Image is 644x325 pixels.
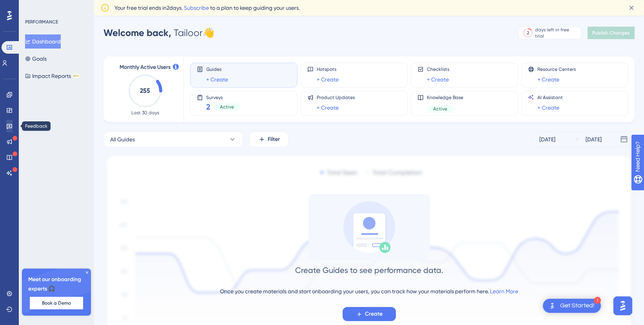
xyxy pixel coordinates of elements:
[537,75,559,84] a: + Create
[73,74,80,78] div: BETA
[317,66,339,72] span: Hotspots
[249,132,288,147] button: Filter
[110,135,135,144] span: All Guides
[317,75,339,84] a: + Create
[537,66,576,72] span: Resource Centers
[206,66,228,72] span: Guides
[594,297,601,304] div: 1
[131,110,159,116] span: Last 30 days
[220,104,234,110] span: Active
[25,34,61,49] button: Dashboard
[25,19,58,25] div: PERFORMANCE
[537,94,563,101] span: AI Assistant
[206,101,210,112] span: 2
[365,309,383,319] span: Create
[535,27,579,39] div: days left in free trial
[206,75,228,84] a: + Create
[25,52,47,66] button: Goals
[114,3,300,13] span: Your free trial ends in 2 days. to a plan to keep guiding your users.
[527,30,529,36] div: 2
[490,288,518,294] a: Learn More
[427,94,463,101] span: Knowledge Base
[103,27,214,39] div: Tailoor 👋
[537,103,559,112] a: + Create
[295,265,443,276] div: Create Guides to see performance data.
[586,135,602,144] div: [DATE]
[25,69,80,83] button: Impact ReportsBETA
[140,87,150,94] text: 255
[317,103,339,112] a: + Create
[543,299,601,313] div: Open Get Started! checklist, remaining modules: 1
[343,307,396,321] button: Create
[611,294,635,318] iframe: UserGuiding AI Assistant Launcher
[592,30,630,36] span: Publish Changes
[184,5,209,11] a: Subscribe
[427,66,449,72] span: Checklists
[206,94,240,100] span: Surveys
[427,75,449,84] a: + Create
[103,132,243,147] button: All Guides
[548,301,557,311] img: launcher-image-alternative-text
[268,135,280,144] span: Filter
[28,275,85,294] span: Meet our onboarding experts 🎧
[220,287,518,296] div: Once you create materials and start onboarding your users, you can track how your materials perfo...
[588,27,635,39] button: Publish Changes
[42,300,71,306] span: Book a Demo
[433,106,447,112] span: Active
[103,27,171,38] span: Welcome back,
[317,94,355,101] span: Product Updates
[18,2,49,11] span: Need Help?
[539,135,555,144] div: [DATE]
[560,302,595,310] div: Get Started!
[120,63,171,72] span: Monthly Active Users
[30,297,83,309] button: Book a Demo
